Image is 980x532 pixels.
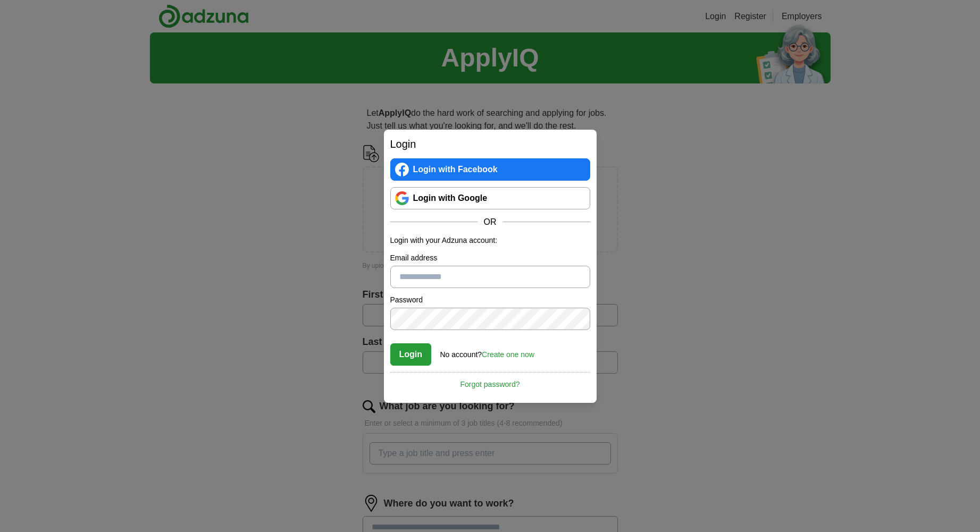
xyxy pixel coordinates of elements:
[390,235,590,246] p: Login with your Adzuna account:
[390,372,590,390] a: Forgot password?
[390,136,590,152] h2: Login
[390,343,432,366] button: Login
[390,252,590,264] label: Email address
[440,343,534,360] div: No account?
[390,187,590,209] a: Login with Google
[482,350,534,359] a: Create one now
[478,216,503,229] span: OR
[390,294,590,306] label: Password
[390,158,590,181] a: Login with Facebook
